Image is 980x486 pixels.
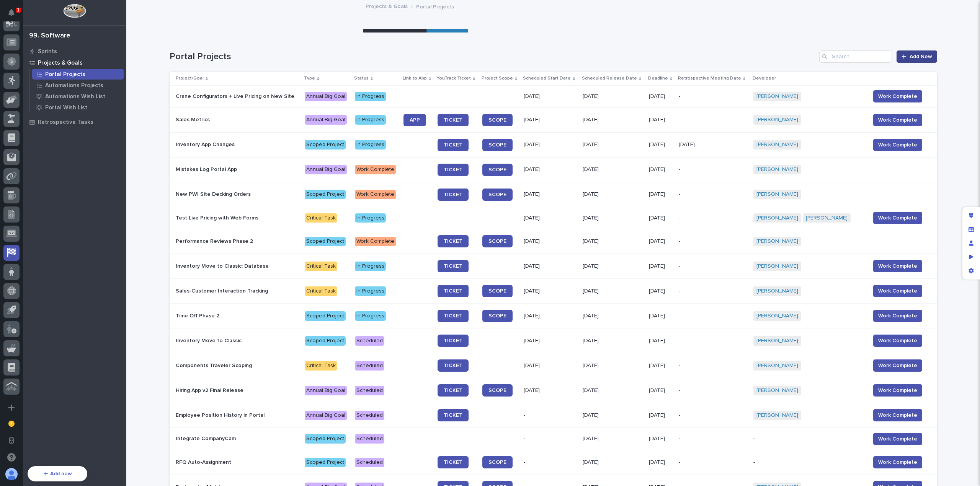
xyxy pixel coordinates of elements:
[679,459,747,466] p: -
[355,140,386,150] div: In Progress
[878,387,917,394] span: Work Complete
[524,93,576,100] p: [DATE]
[910,54,932,59] span: Add New
[176,338,299,344] p: Inventory Move to Classic
[305,92,347,101] div: Annual Big Goal
[873,384,922,397] button: Work Complete
[523,74,571,83] p: Scheduled Start Date
[444,117,462,123] span: TICKET
[878,458,917,466] span: Work Complete
[170,182,937,207] tr: New PWI Site Decking OrdersScoped ProjectWork CompleteTICKETSCOPE[DATE][DATE][DATE]-[PERSON_NAME]
[756,215,798,221] a: [PERSON_NAME]
[23,57,126,68] a: Projects & Goals
[878,141,917,149] span: Work Complete
[524,117,576,123] p: [DATE]
[355,286,386,296] div: In Progress
[176,387,299,394] p: Hiring App v2 Final Release
[583,436,643,442] p: [DATE]
[170,229,937,254] tr: Performance Reviews Phase 2Scoped ProjectWork CompleteTICKETSCOPE[DATE][DATE][DATE]-[PERSON_NAME]
[524,338,576,344] p: [DATE]
[964,223,978,236] div: Manage fields and data
[583,459,643,466] p: [DATE]
[438,335,469,347] a: TICKET
[873,114,922,126] button: Work Complete
[649,459,673,466] p: [DATE]
[524,313,576,319] p: [DATE]
[17,7,20,13] p: 1
[54,180,93,187] a: Powered byPylon
[8,85,21,99] img: 1736555164131-43832dd5-751b-4058-ba23-39d91318e5a0
[176,166,299,173] p: Mistakes Log Portal App
[583,238,643,245] p: [DATE]
[524,288,576,294] p: [DATE]
[170,51,817,62] h1: Portal Projects
[8,163,14,169] div: 📖
[679,436,747,442] p: -
[649,191,673,198] p: [DATE]
[305,411,347,420] div: Annual Big Goal
[119,110,139,119] button: See all
[878,287,917,295] span: Work Complete
[355,336,384,346] div: Scheduled
[170,279,937,304] tr: Sales-Customer Interaction TrackingCritical TaskIn ProgressTICKETSCOPE[DATE][DATE][DATE]-[PERSON_...
[170,107,937,132] tr: Sales MetricsAnnual Big GoalIn ProgressAPPTICKETSCOPE[DATE][DATE][DATE]-[PERSON_NAME] Work Complete
[170,132,937,157] tr: Inventory App ChangesScoped ProjectIn ProgressTICKETSCOPE[DATE][DATE][DATE][DATE][PERSON_NAME] Wo...
[649,387,673,394] p: [DATE]
[482,139,513,151] a: SCOPE
[68,130,87,137] span: 8:34 AM
[305,237,346,246] div: Scoped Project
[305,190,346,199] div: Scoped Project
[444,363,462,368] span: TICKET
[583,93,643,100] p: [DATE]
[753,74,776,83] p: Developer
[878,362,917,369] span: Work Complete
[878,262,917,270] span: Work Complete
[29,91,126,102] a: Automations Wish List
[176,215,299,221] p: Test Live Pricing with Web Forms
[438,310,469,322] a: TICKET
[524,141,576,148] p: [DATE]
[305,262,337,271] div: Critical Task
[438,235,469,247] a: TICKET
[482,384,513,397] a: SCOPE
[176,191,299,198] p: New PWI Site Decking Orders
[964,209,978,223] div: Edit layout
[355,190,396,199] div: Work Complete
[170,207,937,229] tr: Test Live Pricing with Web FormsCritical TaskIn Progress[DATE][DATE][DATE]-[PERSON_NAME] [PERSON_...
[64,130,66,137] span: •
[649,362,673,369] p: [DATE]
[355,165,396,174] div: Work Complete
[355,311,386,321] div: In Progress
[679,191,747,198] p: -
[819,50,892,63] input: Search
[873,90,922,102] button: Work Complete
[29,32,70,40] div: 99. Software
[403,74,427,83] p: Link to App
[873,260,922,272] button: Work Complete
[3,466,20,482] button: users-avatar
[444,263,462,269] span: TICKET
[964,236,978,250] div: Manage users
[524,436,576,442] p: -
[438,384,469,397] a: TICKET
[964,264,978,278] div: App settings
[63,4,86,18] img: Workspace Logo
[29,102,126,113] a: Portal Wish List
[444,239,462,244] span: TICKET
[305,336,346,346] div: Scoped Project
[482,285,513,297] a: SCOPE
[482,456,513,468] a: SCOPE
[756,313,798,319] a: [PERSON_NAME]
[3,400,20,416] button: Add a new app...
[583,387,643,394] p: [DATE]
[756,288,798,294] a: [PERSON_NAME]
[649,412,673,419] p: [DATE]
[45,159,101,173] a: 🔗Onboarding Call
[488,142,506,148] span: SCOPE
[176,117,299,123] p: Sales Metrics
[524,191,576,198] p: [DATE]
[355,213,386,223] div: In Progress
[176,238,299,245] p: Performance Reviews Phase 2
[304,74,315,83] p: Type
[482,235,513,247] a: SCOPE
